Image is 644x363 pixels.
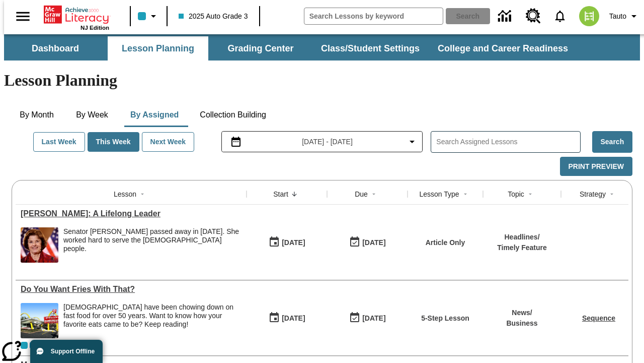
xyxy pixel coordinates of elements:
[21,209,242,218] a: Dianne Feinstein: A Lifelong Leader, Lessons
[5,36,106,60] button: Dashboard
[524,188,536,200] button: Sort
[609,11,626,22] span: Tauto
[30,342,37,349] div: OL 2025 Auto Grade 4
[30,340,103,363] button: Support Offline
[114,189,136,199] div: Lesson
[134,7,164,25] button: Class color is light blue. Change class color
[459,188,471,200] button: Sort
[406,136,418,148] svg: Collapse Date Range Filter
[506,318,537,329] p: Business
[8,2,38,31] button: Open side menu
[520,3,547,30] a: Resource Center, Will open in new tab
[421,313,469,324] p: 5-Step Lesson
[21,303,58,338] img: One of the first McDonald's stores, with the iconic red sign and golden arches.
[51,348,95,355] span: Support Offline
[497,243,547,253] p: Timely Feature
[582,314,615,322] a: Sequence
[179,11,248,22] span: 2025 Auto Grade 3
[63,303,242,338] div: Americans have been chowing down on fast food for over 50 years. Want to know how your favorite e...
[288,188,300,200] button: Sort
[44,4,109,31] div: Home
[362,312,385,325] div: [DATE]
[108,36,208,60] button: Lesson Planning
[21,285,242,294] a: Do You Want Fries With That?, Lessons
[63,227,242,263] div: Senator Dianne Feinstein passed away in September 2023. She worked hard to serve the American peo...
[4,34,640,60] div: SubNavbar
[142,132,195,152] button: Next Week
[426,237,465,248] p: Article Only
[606,188,618,200] button: Sort
[136,188,148,200] button: Sort
[67,103,117,127] button: By Week
[362,236,385,249] div: [DATE]
[4,36,577,60] div: SubNavbar
[273,189,288,199] div: Start
[265,233,308,252] button: 08/27/25: First time the lesson was available
[88,132,139,152] button: This Week
[592,131,632,153] button: Search
[560,157,632,176] button: Print Preview
[210,36,311,60] button: Grading Center
[497,232,547,243] p: Headlines /
[605,7,644,25] button: Profile/Settings
[508,189,524,199] div: Topic
[492,3,520,30] a: Data Center
[33,132,85,152] button: Last Week
[355,189,368,199] div: Due
[282,236,305,249] div: [DATE]
[122,103,187,127] button: By Assigned
[63,303,242,328] div: [DEMOGRAPHIC_DATA] have been chowing down on fast food for over 50 years. Want to know how your f...
[579,6,599,26] img: avatar image
[21,209,242,218] div: Dianne Feinstein: A Lifelong Leader
[304,8,443,24] input: search field
[4,71,640,90] h1: Lesson Planning
[282,312,305,325] div: [DATE]
[63,227,242,253] div: Senator [PERSON_NAME] passed away in [DATE]. She worked hard to serve the [DEMOGRAPHIC_DATA] people.
[346,309,389,328] button: 08/27/25: Last day the lesson can be accessed
[368,188,380,200] button: Sort
[419,189,459,199] div: Lesson Type
[265,309,308,328] button: 08/27/25: First time the lesson was available
[302,137,353,147] span: [DATE] - [DATE]
[313,36,428,60] button: Class/Student Settings
[547,3,573,29] a: Notifications
[226,136,419,148] button: Select the date range menu item
[192,103,274,127] button: Collection Building
[12,103,62,127] button: By Month
[21,285,242,294] div: Do You Want Fries With That?
[506,308,537,318] p: News /
[436,135,580,149] input: Search Assigned Lessons
[346,233,389,252] button: 08/27/25: Last day the lesson can be accessed
[21,227,58,263] img: Senator Dianne Feinstein of California smiles with the U.S. flag behind her.
[430,36,576,60] button: College and Career Readiness
[580,189,606,199] div: Strategy
[44,5,109,25] a: Home
[573,3,605,29] button: Select a new avatar
[80,25,109,31] span: NJ Edition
